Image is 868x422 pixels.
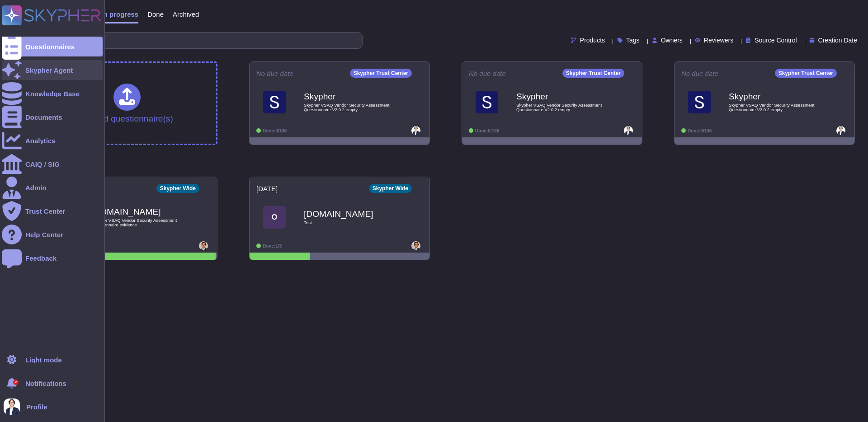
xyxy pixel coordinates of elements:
[411,126,420,135] img: user
[2,397,26,417] button: user
[25,356,62,363] div: Light mode
[25,231,63,238] div: Help Center
[562,69,624,78] div: Skypher Trust Center
[624,126,633,135] img: user
[2,248,103,268] a: Feedback
[2,107,103,127] a: Documents
[475,128,499,133] span: Done: 0/136
[2,178,103,197] a: Admin
[25,184,47,191] div: Admin
[13,380,19,385] div: 2
[2,131,103,150] a: Analytics
[25,114,62,121] div: Documents
[36,33,362,48] input: Search by keywords
[25,208,65,215] div: Trust Center
[350,69,412,78] div: Skypher Trust Center
[729,103,819,112] span: Skypher VSAQ Vendor Security Assessment Questionnaire V2.0.2 empty
[304,103,394,112] span: Skypher VSAQ Vendor Security Assessment Questionnaire V2.0.2 empty
[2,37,103,56] a: Questionnaires
[2,201,103,221] a: Trust Center
[25,380,66,387] span: Notifications
[688,128,712,133] span: Done: 0/136
[101,11,138,18] span: In progress
[304,210,394,218] b: [DOMAIN_NAME]
[25,90,80,97] div: Knowledge Base
[4,399,20,415] img: user
[818,37,857,43] span: Creation Date
[304,220,394,225] span: Test
[661,37,683,43] span: Owners
[25,255,57,262] div: Feedback
[516,103,607,112] span: Skypher VSAQ Vendor Security Assessment Questionnaire V2.0.2 empty
[199,241,208,250] img: user
[256,70,293,77] span: No due date
[2,84,103,103] a: Knowledge Base
[2,154,103,174] a: CAIQ / SIG
[469,70,506,77] span: No due date
[729,92,819,101] b: Skypher
[516,92,607,101] b: Skypher
[263,128,287,133] span: Done: 0/136
[147,11,164,18] span: Done
[688,91,711,113] img: Logo
[25,43,75,50] div: Questionnaires
[173,11,199,18] span: Archived
[263,91,286,113] img: Logo
[2,225,103,244] a: Help Center
[369,184,412,193] div: Skypher Wide
[91,207,182,216] b: [DOMAIN_NAME]
[411,241,420,250] img: user
[263,206,286,229] div: O
[626,37,640,43] span: Tags
[81,84,173,123] div: Upload questionnaire(s)
[263,244,282,249] span: Done: 1/3
[256,185,278,192] span: [DATE]
[704,37,733,43] span: Reviewers
[25,161,60,168] div: CAIQ / SIG
[755,37,797,43] span: Source Control
[25,137,56,144] div: Analytics
[156,184,199,193] div: Skypher Wide
[25,67,73,74] div: Skypher Agent
[476,91,498,113] img: Logo
[681,70,718,77] span: No due date
[775,69,837,78] div: Skypher Trust Center
[2,60,103,80] a: Skypher Agent
[580,37,605,43] span: Products
[304,92,394,101] b: Skypher
[836,126,845,135] img: user
[26,403,47,410] span: Profile
[91,218,182,227] span: Skypher VSAQ Vendor Security Assessment Questionnaire evidence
